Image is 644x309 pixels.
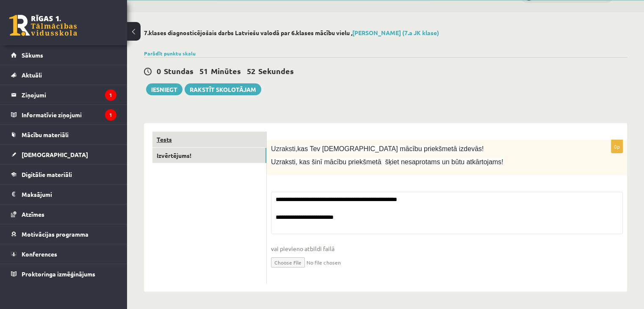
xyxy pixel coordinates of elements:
a: Konferences [11,244,116,264]
span: Konferences [22,250,57,258]
span: Uzraksti, [271,145,297,152]
span: 52 [247,66,255,76]
a: Mācību materiāli [11,125,116,144]
legend: Ziņojumi [22,85,116,105]
span: Uzraksti, kas šinī mācību priekšmetā šķiet nesaprotams un būtu atkārtojams! [271,158,503,166]
a: [DEMOGRAPHIC_DATA] [11,145,116,164]
span: Proktoringa izmēģinājums [22,270,95,278]
span: Stundas [164,66,193,76]
h2: 7.klases diagnosticējošais darbs Latviešu valodā par 6.klases mācību vielu , [144,29,627,36]
legend: Informatīvie ziņojumi [22,105,116,124]
span: Digitālie materiāli [22,171,72,178]
span: Motivācijas programma [22,230,88,238]
span: kas Tev [DEMOGRAPHIC_DATA] mācību priekšmetā izdevās! [297,145,484,152]
a: Rīgas 1. Tālmācības vidusskola [9,15,77,36]
span: Atzīmes [22,210,44,218]
span: Sākums [22,51,43,59]
i: 1 [105,89,116,101]
a: Tests [152,132,266,147]
span: Minūtes [211,66,241,76]
span: 51 [199,66,208,76]
a: Ziņojumi1 [11,85,116,105]
span: [DEMOGRAPHIC_DATA] [22,151,88,158]
span: Sekundes [258,66,294,76]
span: 0 [157,66,161,76]
legend: Maksājumi [22,185,116,204]
a: Rakstīt skolotājam [185,83,261,95]
span: Aktuāli [22,71,42,79]
button: Iesniegt [146,83,182,95]
a: Aktuāli [11,65,116,85]
a: Proktoringa izmēģinājums [11,264,116,284]
a: Informatīvie ziņojumi1 [11,105,116,124]
a: Parādīt punktu skalu [144,50,196,57]
i: 1 [105,109,116,121]
p: 0p [611,140,623,153]
a: Sākums [11,45,116,65]
a: Maksājumi [11,185,116,204]
a: [PERSON_NAME] (7.a JK klase) [352,29,439,36]
a: Digitālie materiāli [11,165,116,184]
a: Motivācijas programma [11,224,116,244]
a: Atzīmes [11,204,116,224]
span: vai pievieno atbildi failā [271,244,623,253]
a: Izvērtējums! [152,148,266,163]
span: Mācību materiāli [22,131,69,138]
